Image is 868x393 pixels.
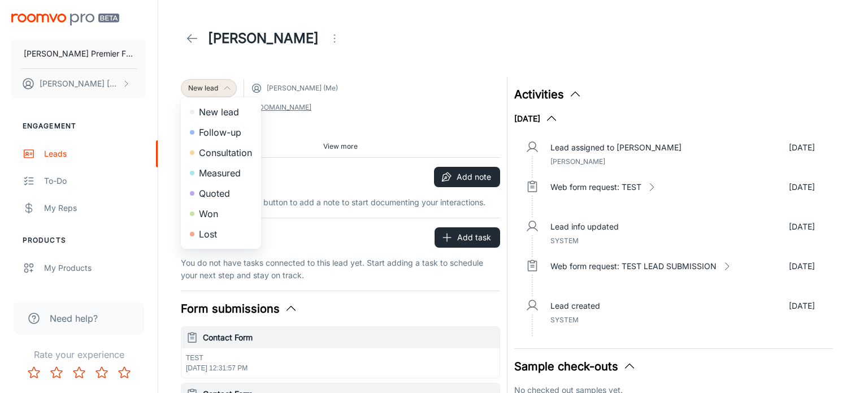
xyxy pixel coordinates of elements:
[181,163,261,183] li: Measured
[181,183,261,204] li: Quoted
[181,224,261,244] li: Lost
[181,204,261,224] li: Won
[181,122,261,142] li: Follow-up
[181,102,261,122] li: New lead
[181,142,261,163] li: Consultation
